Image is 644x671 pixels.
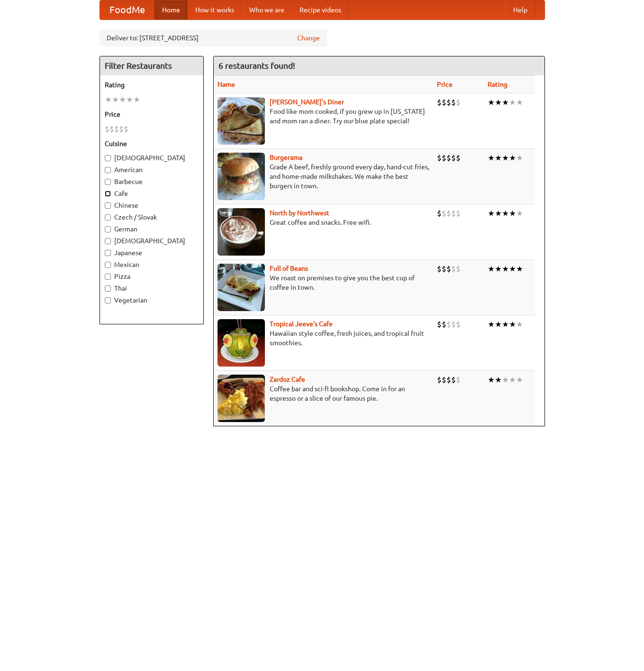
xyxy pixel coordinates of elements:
[105,167,111,173] input: American
[218,81,235,88] a: Name
[105,165,199,175] label: American
[495,97,502,108] li: ★
[218,97,265,145] img: sallys.jpg
[509,264,516,274] li: ★
[502,264,509,274] li: ★
[218,218,429,227] p: Great coffee and snacks. Free wifi.
[270,98,344,106] a: [PERSON_NAME]'s Diner
[270,265,308,272] a: Full of Beans
[437,97,442,108] li: $
[437,375,442,385] li: $
[270,376,305,383] a: Zardoz Cafe
[488,319,495,330] li: ★
[442,97,446,108] li: $
[456,153,461,163] li: $
[105,250,111,256] input: Japanese
[188,0,242,19] a: How it works
[112,94,119,105] li: ★
[218,319,265,367] img: jeeves.jpg
[456,375,461,385] li: $
[442,264,446,274] li: $
[502,153,509,163] li: ★
[451,153,456,163] li: $
[218,162,429,191] p: Grade A beef, freshly ground every day, hand-cut fries, and home-made milkshakes. We make the bes...
[105,179,111,185] input: Barbecue
[270,320,333,328] a: Tropical Jeeve's Cafe
[270,154,302,161] b: Burgerama
[509,319,516,330] li: ★
[105,214,111,221] input: Czech / Slovak
[270,209,329,217] a: North by Northwest
[437,81,453,88] a: Price
[105,201,199,210] label: Chinese
[437,208,442,219] li: $
[509,208,516,219] li: ★
[154,0,188,19] a: Home
[105,124,109,134] li: $
[133,94,140,105] li: ★
[105,238,111,244] input: [DEMOGRAPHIC_DATA]
[488,375,495,385] li: ★
[451,319,456,330] li: $
[105,285,111,292] input: Thai
[119,124,124,134] li: $
[105,236,199,246] label: [DEMOGRAPHIC_DATA]
[488,97,495,108] li: ★
[502,97,509,108] li: ★
[297,33,320,43] a: Change
[437,319,442,330] li: $
[516,264,523,274] li: ★
[218,107,429,126] p: Food like mom cooked, if you grew up in [US_STATE] and mom ran a diner. Try our blue plate special!
[446,319,451,330] li: $
[446,264,451,274] li: $
[105,202,111,209] input: Chinese
[495,319,502,330] li: ★
[100,29,327,46] div: Deliver to: [STREET_ADDRESS]
[502,375,509,385] li: ★
[105,260,199,269] label: Mexican
[105,226,111,232] input: German
[105,191,111,197] input: Cafe
[516,319,523,330] li: ★
[105,153,199,163] label: [DEMOGRAPHIC_DATA]
[218,273,429,292] p: We roast on premises to give you the best cup of coffee in town.
[495,153,502,163] li: ★
[105,272,199,281] label: Pizza
[218,264,265,311] img: beans.jpg
[105,94,112,105] li: ★
[446,153,451,163] li: $
[446,208,451,219] li: $
[506,0,535,19] a: Help
[109,124,114,134] li: $
[456,264,461,274] li: $
[105,295,199,305] label: Vegetarian
[105,212,199,222] label: Czech / Slovak
[509,97,516,108] li: ★
[516,375,523,385] li: ★
[105,274,111,280] input: Pizza
[502,208,509,219] li: ★
[105,262,111,268] input: Mexican
[502,319,509,330] li: ★
[292,0,349,19] a: Recipe videos
[218,384,429,403] p: Coffee bar and sci-fi bookshop. Come in for an espresso or a slice of our famous pie.
[495,208,502,219] li: ★
[218,375,265,422] img: zardoz.jpg
[114,124,119,134] li: $
[100,56,203,75] h4: Filter Restaurants
[516,208,523,219] li: ★
[451,97,456,108] li: $
[509,153,516,163] li: ★
[451,208,456,219] li: $
[451,264,456,274] li: $
[105,224,199,234] label: German
[105,189,199,198] label: Cafe
[218,329,429,348] p: Hawaiian style coffee, fresh juices, and tropical fruit smoothies.
[451,375,456,385] li: $
[218,208,265,256] img: north.jpg
[105,155,111,161] input: [DEMOGRAPHIC_DATA]
[442,375,446,385] li: $
[105,284,199,293] label: Thai
[105,177,199,186] label: Barbecue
